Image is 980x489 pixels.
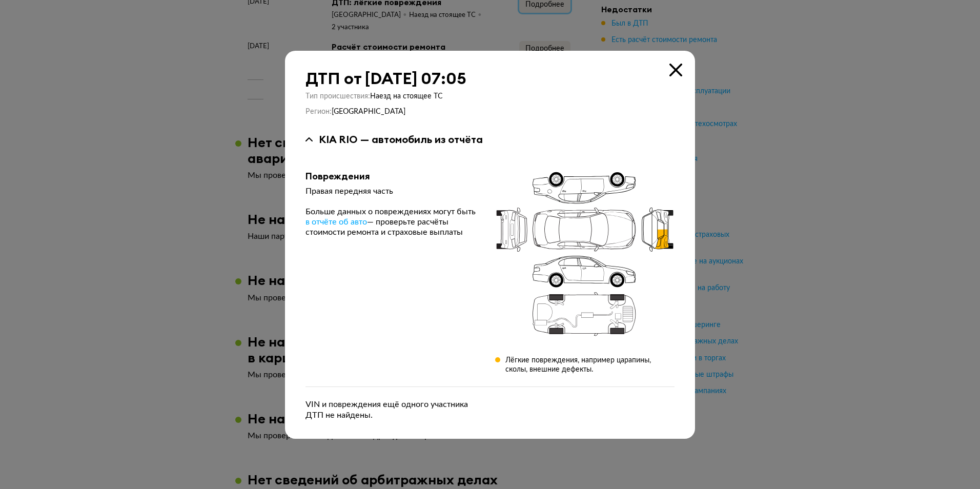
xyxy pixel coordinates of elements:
span: VIN и повреждения ещё одного участника ДТП не найдены. [305,400,468,419]
div: ДТП от [DATE] 07:05 [305,69,675,88]
div: Регион : [305,107,675,116]
div: Правая передняя часть [305,186,479,196]
span: в отчёте об авто [305,218,367,226]
span: Наезд на стоящее ТС [370,93,443,100]
div: Тип происшествия : [305,92,675,101]
div: Больше данных о повреждениях могут быть — проверьте расчёты стоимости ремонта и страховые выплаты [305,207,479,237]
span: [GEOGRAPHIC_DATA] [332,108,405,115]
a: в отчёте об авто [305,217,367,227]
div: Лёгкие повреждения, например царапины, сколы, внешние дефекты. [505,356,675,374]
div: KIA RIO — автомобиль из отчёта [319,133,483,146]
div: Повреждения [305,171,479,182]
